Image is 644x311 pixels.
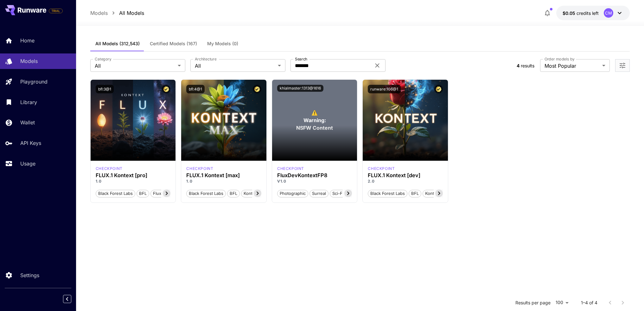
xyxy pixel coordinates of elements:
[186,172,261,178] h3: FLUX.1 Kontext [max]
[96,190,135,197] span: Black Forest Labs
[20,57,38,65] p: Models
[119,9,144,17] a: All Models
[162,85,170,93] button: Certified Model – Vetted for best performance and includes a commercial license.
[553,298,571,307] div: 100
[150,41,197,47] span: Certified Models (167)
[20,271,39,279] p: Settings
[95,41,140,47] span: All Models (312,543)
[604,8,613,18] div: CM
[195,62,275,70] span: All
[253,85,261,93] button: Certified Model – Vetted for best performance and includes a commercial license.
[368,85,401,93] button: runware:106@1
[515,300,551,306] p: Results per page
[20,139,41,147] p: API Keys
[49,7,63,15] span: Add your payment card to enable full platform functionality.
[277,178,352,184] p: V1.0
[311,109,318,116] span: ⚠️
[96,172,171,178] h3: FLUX.1 Kontext [pro]
[96,178,171,184] p: 1.0
[137,189,149,197] button: BFL
[195,56,216,62] label: Architecture
[95,62,175,70] span: All
[20,119,35,126] p: Wallet
[241,189,261,197] button: Kontext
[545,62,600,70] span: Most Popular
[68,293,76,305] div: Collapse sidebar
[330,189,346,197] button: Sci-Fi
[563,10,577,16] span: $0.05
[151,190,180,197] span: Flux Kontext
[330,190,346,197] span: Sci-Fi
[90,9,108,17] a: Models
[368,190,407,197] span: Black Forest Labs
[577,10,599,16] span: credits left
[186,189,226,197] button: Black Forest Labs
[186,178,261,184] p: 1.0
[277,172,352,178] h3: FluxDevKontextFP8
[137,190,149,197] span: BFL
[521,63,534,68] span: results
[423,190,442,197] span: Kontext
[207,41,238,47] span: My Models (0)
[20,37,35,44] p: Home
[368,178,443,184] p: 2.0
[96,85,114,93] button: bfl:3@1
[556,6,630,20] button: $0.05CM
[368,172,443,178] h3: FLUX.1 Kontext [dev]
[20,78,48,85] p: Playground
[368,189,407,197] button: Black Forest Labs
[20,160,35,167] p: Usage
[186,85,205,93] button: bfl:4@1
[49,9,62,13] span: TRIAL
[619,62,626,70] button: Open more filters
[90,9,144,17] nav: breadcrumb
[434,85,443,93] button: Certified Model – Vetted for best performance and includes a commercial license.
[309,189,328,197] button: Surreal
[517,63,520,68] span: 4
[150,189,180,197] button: Flux Kontext
[423,189,443,197] button: Kontext
[303,116,326,124] span: Warning:
[186,166,213,171] p: checkpoint
[277,166,304,171] div: FLUX.1 Kontext [dev]
[187,190,226,197] span: Black Forest Labs
[96,166,123,171] div: FLUX.1 Kontext [pro]
[63,295,71,303] button: Collapse sidebar
[409,190,421,197] span: BFL
[310,190,328,197] span: Surreal
[227,190,239,197] span: BFL
[295,56,307,62] label: Search
[241,190,261,197] span: Kontext
[227,189,240,197] button: BFL
[272,80,357,161] div: To view NSFW models, adjust the filter settings and toggle the option on.
[581,300,597,306] p: 1–4 of 4
[186,166,213,171] div: FLUX.1 Kontext [max]
[95,56,112,62] label: Category
[563,10,599,16] div: $0.05
[368,166,395,171] div: FLUX.1 Kontext [dev]
[277,166,304,171] p: checkpoint
[20,98,37,106] p: Library
[277,189,308,197] button: Photographic
[368,166,395,171] p: checkpoint
[96,166,123,171] p: checkpoint
[409,189,421,197] button: BFL
[96,189,135,197] button: Black Forest Labs
[277,85,323,92] button: khialmaster:1313@1616
[545,56,575,62] label: Order models by
[277,190,308,197] span: Photographic
[296,124,333,132] span: NSFW Content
